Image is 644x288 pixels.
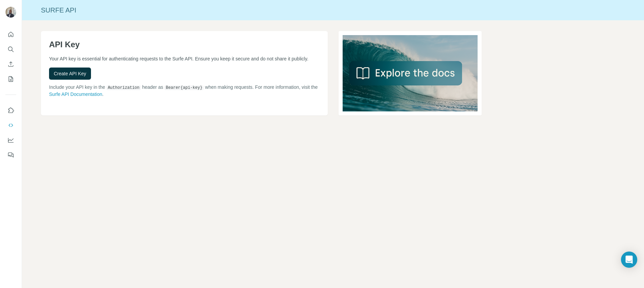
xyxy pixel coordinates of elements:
code: Bearer {api-key} [164,85,204,90]
button: Search [5,43,16,55]
p: Include your API key in the header as when making requests. For more information, visit the . [49,84,320,98]
div: Open Intercom Messenger [621,252,637,268]
img: Avatar [5,7,16,18]
code: Authorization [107,85,141,90]
button: Create API Key [49,68,91,80]
div: Surfe API [22,5,644,15]
p: Your API key is essential for authenticating requests to the Surfe API. Ensure you keep it secure... [49,55,320,62]
button: Dashboard [5,134,16,146]
h1: API Key [49,39,320,50]
span: Create API Key [54,70,86,77]
button: Enrich CSV [5,58,16,70]
button: Quick start [5,28,16,41]
button: Feedback [5,149,16,161]
button: Use Surfe API [5,119,16,131]
a: Surfe API Documentation [49,91,102,97]
button: My lists [5,73,16,85]
button: Use Surfe on LinkedIn [5,104,16,116]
